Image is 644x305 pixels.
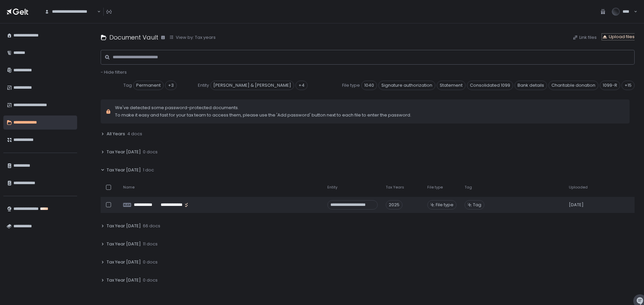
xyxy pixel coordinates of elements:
[143,167,154,173] span: 1 doc
[386,185,404,190] span: Tax Years
[515,81,547,90] span: Bank details
[115,105,411,111] span: We've detected some password-protected documents.
[107,167,141,173] span: Tax Year [DATE]
[342,82,360,88] span: File type
[296,81,308,90] div: +4
[427,185,443,190] span: File type
[602,34,635,40] button: Upload files
[198,82,209,88] span: Entity
[143,277,158,283] span: 0 docs
[109,33,158,42] h1: Document Vault
[107,241,141,247] span: Tax Year [DATE]
[327,185,337,190] span: Entity
[436,202,453,208] span: File type
[169,34,216,41] button: View by: Tax years
[107,131,125,137] span: All Years
[569,202,584,208] span: [DATE]
[467,81,513,90] span: Consolidated 1099
[40,5,101,19] div: Search for option
[165,81,177,90] div: +3
[107,223,141,229] span: Tax Year [DATE]
[143,241,158,247] span: 11 docs
[133,81,164,90] span: Permanent
[361,81,377,90] span: 1040
[107,259,141,265] span: Tax Year [DATE]
[573,34,597,41] button: Link files
[101,69,127,75] span: - Hide filters
[378,81,435,90] span: Signature authorization
[465,185,472,190] span: Tag
[548,81,598,90] span: Charitable donation
[143,149,158,155] span: 0 docs
[107,277,141,283] span: Tax Year [DATE]
[127,131,142,137] span: 4 docs
[96,8,97,15] input: Search for option
[600,81,620,90] span: 1099-R
[622,81,635,90] div: +15
[386,200,402,210] div: 2025
[123,185,135,190] span: Name
[123,82,132,88] span: Tag
[115,112,411,118] span: To make it easy and fast for your tax team to access them, please use the 'Add password' button n...
[107,149,141,155] span: Tax Year [DATE]
[143,259,158,265] span: 0 docs
[143,223,160,229] span: 66 docs
[101,69,127,75] button: - Hide filters
[569,185,588,190] span: Uploaded
[210,81,294,90] span: [PERSON_NAME] & [PERSON_NAME]
[437,81,466,90] span: Statement
[473,202,481,208] span: Tag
